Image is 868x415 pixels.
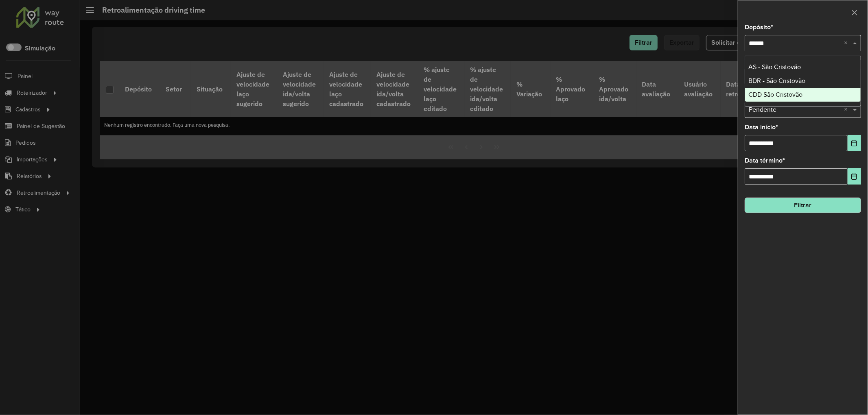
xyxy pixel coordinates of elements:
label: Data início [745,122,778,132]
span: Clear all [844,38,851,48]
span: BDR - São Cristovão [748,77,805,84]
span: CDD São Cristovão [748,91,802,98]
button: Choose Date [848,168,861,185]
ng-dropdown-panel: Options list [745,56,861,106]
button: Filtrar [745,198,861,213]
label: Depósito [745,22,773,32]
label: Data término [745,156,785,165]
span: AS - São Cristovão [748,63,801,70]
span: Clear all [844,105,851,115]
button: Choose Date [848,135,861,151]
